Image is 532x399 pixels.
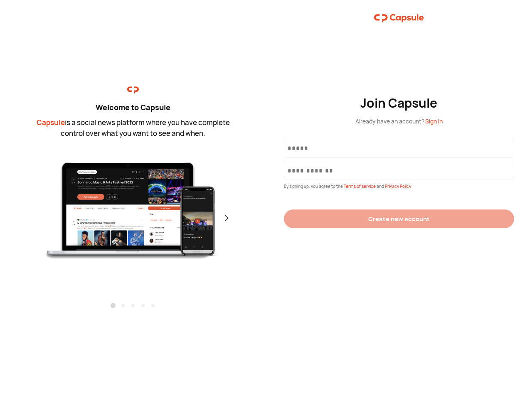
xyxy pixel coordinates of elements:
[374,10,424,27] img: logo
[385,183,411,189] span: Privacy Policy
[355,117,443,126] div: Already have an account?
[284,183,514,190] div: By signing up, you agree to the and
[42,162,224,260] img: first.png
[344,183,377,189] span: Terms of service
[29,117,237,138] div: is a social news platform where you have complete control over what you want to see and when.
[127,84,139,96] img: logo
[37,118,65,127] span: Capsule
[360,96,438,111] div: Join Capsule
[29,102,237,113] div: Welcome to Capsule
[284,209,514,228] button: Create new account
[368,214,430,223] div: Create new account
[425,117,443,125] span: Sign in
